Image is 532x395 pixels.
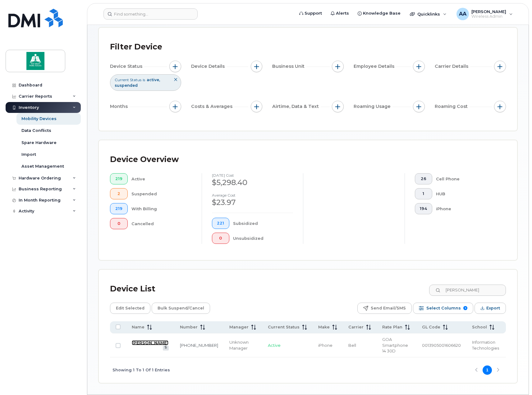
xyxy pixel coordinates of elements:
[110,173,128,184] button: 219
[268,324,300,330] span: Current Status
[268,343,281,348] span: Active
[436,203,496,214] div: iPhone
[415,173,433,184] button: 26
[212,218,230,229] button: 221
[217,236,224,241] span: 0
[471,9,506,14] span: [PERSON_NAME]
[436,188,496,199] div: HUB
[115,206,122,211] span: 219
[143,77,145,82] span: is
[472,340,499,351] span: Information Technologies
[422,343,461,348] span: 0013905001606620
[217,221,224,226] span: 221
[131,203,192,214] div: With Billing
[212,177,293,188] div: $5,298.40
[131,173,192,184] div: Active
[422,324,440,330] span: GL Code
[158,304,204,313] span: Bulk Suspend/Cancel
[295,7,326,20] a: Support
[415,203,433,214] button: 194
[212,193,293,197] h4: Average cost
[110,281,155,297] div: Device List
[132,324,144,330] span: Name
[233,218,293,229] div: Subsidized
[326,7,353,20] a: Alerts
[420,191,427,196] span: 1
[272,103,321,110] span: Airtime, Data & Text
[363,10,401,16] span: Knowledge Base
[180,324,198,330] span: Number
[110,151,179,168] div: Device Overview
[212,173,293,177] h4: [DATE] cost
[212,197,293,208] div: $23.97
[486,304,500,313] span: Export
[406,8,451,20] div: Quicklinks
[415,188,433,199] button: 1
[429,285,506,296] input: Search Device List ...
[132,340,168,345] a: [PERSON_NAME]
[318,343,332,348] span: iPhone
[472,324,487,330] span: School
[272,63,306,70] span: Business Unit
[131,188,192,199] div: Suspended
[110,63,144,70] span: Device Status
[420,206,427,211] span: 194
[336,10,349,16] span: Alerts
[348,343,356,348] span: Bell
[475,303,506,314] button: Export
[212,233,230,244] button: 0
[191,103,234,110] span: Costs & Averages
[426,304,461,313] span: Select Columns
[435,63,470,70] span: Carrier Details
[110,218,128,229] button: 0
[110,39,162,55] div: Filter Device
[417,12,440,16] span: Quicklinks
[229,339,257,351] div: Unknown Manager
[180,343,218,348] a: [PHONE_NUMBER]
[115,176,122,181] span: 219
[110,303,150,314] button: Edit Selected
[110,188,128,199] button: 2
[371,304,406,313] span: Send Email/SMS
[191,63,227,70] span: Device Details
[357,303,412,314] button: Send Email/SMS
[131,218,192,229] div: Cancelled
[110,103,130,110] span: Months
[354,103,392,110] span: Roaming Usage
[115,221,122,226] span: 0
[115,77,141,82] span: Current Status
[103,8,198,20] input: Find something...
[233,233,293,244] div: Unsubsidized
[163,346,169,350] a: View Last Bill
[382,337,408,353] span: GOA Smartphone 14 30D
[452,8,517,20] div: Alyssa Alvarado
[305,10,322,16] span: Support
[459,10,466,18] span: AA
[147,77,160,82] span: active
[116,304,144,313] span: Edit Selected
[229,324,249,330] span: Manager
[348,324,364,330] span: Carrier
[115,83,138,88] span: suspended
[420,176,427,181] span: 26
[463,306,467,310] span: 9
[413,303,473,314] button: Select Columns 9
[471,14,506,19] span: Wireless Admin
[436,173,496,184] div: Cell Phone
[110,203,128,214] button: 219
[353,7,405,20] a: Knowledge Base
[483,365,492,375] button: Page 1
[354,63,396,70] span: Employee Details
[112,365,170,375] span: Showing 1 To 1 Of 1 Entries
[152,303,210,314] button: Bulk Suspend/Cancel
[435,103,470,110] span: Roaming Cost
[382,324,402,330] span: Rate Plan
[318,324,330,330] span: Make
[115,191,122,196] span: 2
